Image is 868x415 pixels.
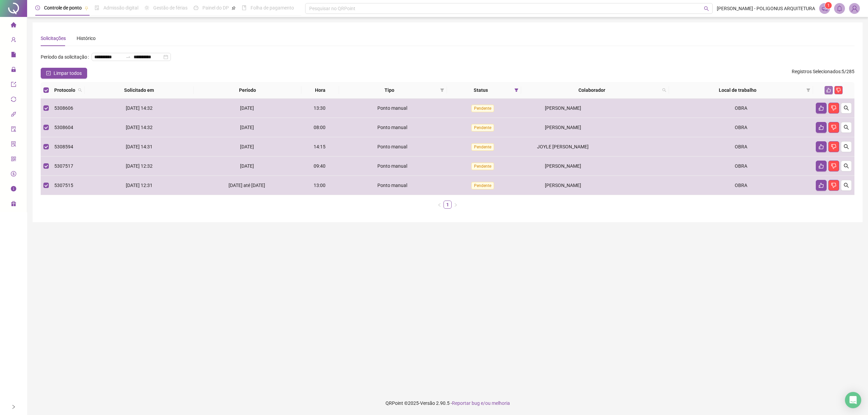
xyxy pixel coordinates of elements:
span: audit [11,123,16,137]
sup: 1 [825,2,832,9]
div: Open Intercom Messenger [845,392,861,408]
span: notification [822,5,828,12]
span: [DATE] [240,125,254,130]
span: filter [806,88,810,92]
td: OBRA [669,137,813,157]
span: [PERSON_NAME] - POLIGONUS ARQUITETURA [717,5,815,12]
img: 19998 [849,3,860,14]
span: Pendente [471,124,494,131]
span: Ponto manual [377,144,407,149]
span: Protocolo [54,86,75,94]
span: 5308606 [54,105,73,111]
span: clock-circle [35,5,40,10]
span: Versão [420,400,435,406]
span: right [11,404,16,409]
span: filter [514,88,518,92]
span: solution [11,138,16,152]
span: Ponto manual [377,105,407,111]
span: search [844,105,849,111]
span: Local de trabalho [672,86,804,94]
span: like [818,163,824,169]
span: Pendente [471,105,494,112]
span: search [78,88,82,92]
span: dashboard [194,5,198,10]
a: 1 [444,201,451,208]
span: [DATE] 12:32 [126,163,153,169]
span: [DATE] até [DATE] [229,183,265,188]
span: Folha de pagamento [251,5,294,11]
span: 5308604 [54,125,73,130]
span: [PERSON_NAME] [545,125,581,130]
td: OBRA [669,176,813,195]
span: pushpin [84,6,88,10]
span: file [11,49,16,62]
span: like [818,105,824,111]
span: dislike [836,88,841,92]
span: [PERSON_NAME] [545,183,581,188]
span: filter [513,85,520,95]
span: [DATE] [240,163,254,169]
span: bell [836,5,843,12]
span: like [826,88,831,92]
span: Reportar bug e/ou melhoria [452,400,510,406]
span: 08:00 [314,125,325,130]
span: Gestão de férias [153,5,188,11]
span: Controle de ponto [44,5,82,11]
span: dislike [831,183,836,188]
span: search [661,85,668,95]
span: search [844,144,849,149]
span: [DATE] [240,105,254,111]
span: sun [144,5,149,10]
span: Registros Selecionados [792,69,841,74]
span: 14:15 [314,144,325,149]
span: search [77,85,83,95]
span: right [454,203,458,207]
span: [PERSON_NAME] [545,163,581,169]
span: search [844,163,849,169]
span: dollar [11,168,16,182]
span: file-done [95,5,99,10]
span: Colaborador [524,86,659,94]
span: 5307517 [54,163,73,169]
span: Tipo [342,86,437,94]
span: Ponto manual [377,163,407,169]
span: 5308594 [54,144,73,149]
span: home [11,19,16,33]
div: Solicitações [41,35,66,42]
span: gift [11,198,16,211]
span: user-add [11,34,16,47]
span: 1 [827,3,830,8]
span: filter [439,85,446,95]
span: search [844,125,849,130]
span: info-circle [11,183,16,196]
span: : 5 / 285 [792,68,854,79]
span: search [844,183,849,188]
span: filter [440,88,444,92]
span: to [125,54,131,60]
span: lock [11,64,16,77]
li: Próxima página [452,201,460,209]
span: export [11,79,16,92]
span: dislike [831,125,836,130]
span: [DATE] [240,144,254,149]
button: Limpar todos [41,68,87,79]
span: qrcode [11,153,16,167]
span: Pendente [471,182,494,189]
span: Pendente [471,163,494,170]
th: Hora [301,82,339,99]
span: Status [450,86,512,94]
span: like [818,125,824,130]
span: search [662,88,666,92]
span: 13:00 [314,183,325,188]
th: Período [194,82,301,99]
td: OBRA [669,118,813,137]
span: 5307515 [54,183,73,188]
span: [DATE] 12:31 [126,183,153,188]
span: [DATE] 14:32 [126,125,153,130]
span: Admissão digital [103,5,138,11]
span: like [818,183,824,188]
span: book [242,5,246,10]
span: dislike [831,144,836,149]
li: Página anterior [435,201,443,209]
div: Histórico [77,35,96,42]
